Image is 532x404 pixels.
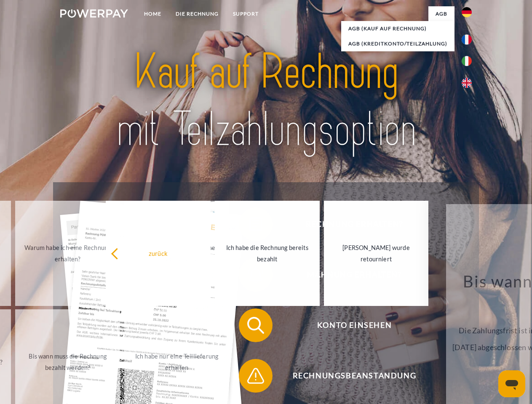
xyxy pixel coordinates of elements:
[129,351,224,373] div: Ich habe nur eine Teillieferung erhalten
[251,308,457,342] span: Konto einsehen
[226,6,266,21] a: SUPPORT
[341,36,454,51] a: AGB (Kreditkonto/Teilzahlung)
[220,242,315,265] div: Ich habe die Rechnung bereits bezahlt
[428,6,454,21] a: agb
[245,315,266,336] img: qb_search.svg
[341,21,454,36] a: AGB (Kauf auf Rechnung)
[111,247,206,259] div: zurück
[168,6,226,21] a: DIE RECHNUNG
[498,370,525,397] iframe: Schaltfläche zum Öffnen des Messaging-Fensters
[462,35,472,45] img: fr
[245,365,266,386] img: qb_warning.svg
[239,359,458,393] button: Rechnungsbeanstandung
[239,308,458,342] button: Konto einsehen
[329,242,424,265] div: [PERSON_NAME] wurde retourniert
[462,78,472,88] img: en
[251,359,457,393] span: Rechnungsbeanstandung
[462,7,472,17] img: de
[462,56,472,66] img: it
[80,40,452,161] img: title-powerpay_de.svg
[20,351,115,373] div: Bis wann muss die Rechnung bezahlt werden?
[137,6,168,21] a: Home
[60,9,128,18] img: logo-powerpay-white.svg
[20,242,115,265] div: Warum habe ich eine Rechnung erhalten?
